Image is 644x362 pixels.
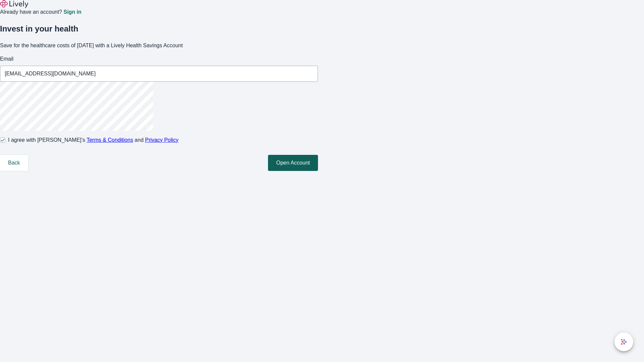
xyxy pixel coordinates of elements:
button: Open Account [268,155,318,171]
span: I agree with [PERSON_NAME]’s and [8,136,178,144]
a: Privacy Policy [145,137,179,143]
a: Sign in [63,9,81,15]
a: Terms & Conditions [87,137,133,143]
button: chat [614,333,633,351]
svg: Lively AI Assistant [621,339,627,345]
